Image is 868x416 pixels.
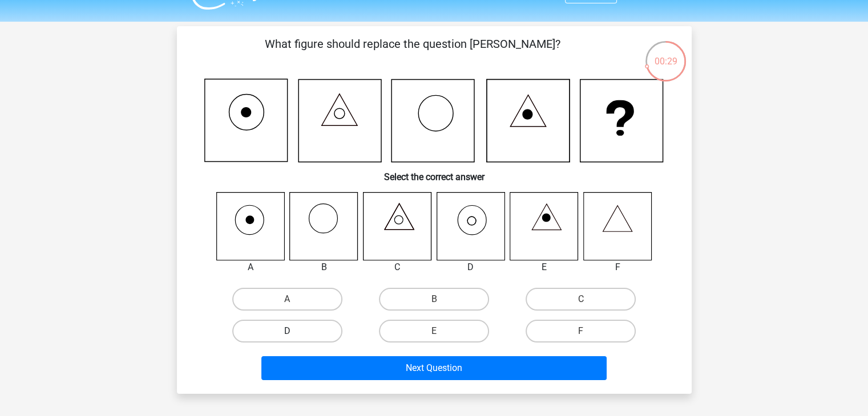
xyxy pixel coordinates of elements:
[232,320,342,342] label: D
[379,320,489,342] label: E
[195,35,631,70] p: What figure should replace the question [PERSON_NAME]?
[526,320,636,342] label: F
[354,260,441,274] div: C
[281,260,367,274] div: B
[232,288,342,311] label: A
[501,260,587,274] div: E
[195,162,673,182] h6: Select the correct answer
[208,260,294,274] div: A
[644,40,687,68] div: 00:29
[575,260,661,274] div: F
[526,288,636,311] label: C
[379,288,489,311] label: B
[261,356,607,380] button: Next Question
[428,260,514,274] div: D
